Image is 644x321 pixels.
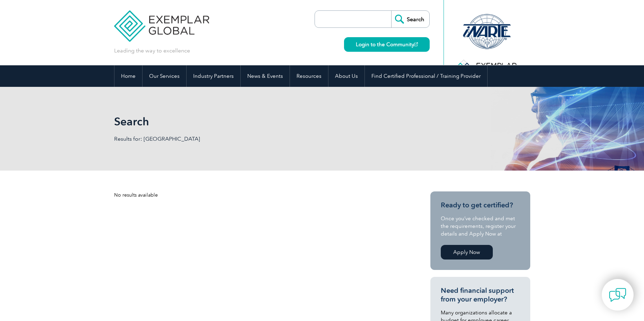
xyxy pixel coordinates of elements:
[609,286,626,304] img: contact-chat.png
[344,37,430,52] a: Login to the Community
[241,65,290,87] a: News & Events
[290,65,328,87] a: Resources
[441,215,520,238] p: Once you’ve checked and met the requirements, register your details and Apply Now at
[187,65,240,87] a: Industry Partners
[114,47,190,55] p: Leading the way to excellence
[328,65,364,87] a: About Us
[114,135,322,143] p: Results for: [GEOGRAPHIC_DATA]
[114,191,405,199] div: No results available
[114,65,142,87] a: Home
[391,11,429,27] input: Search
[441,245,493,260] a: Apply Now
[441,286,520,304] h3: Need financial support from your employer?
[143,65,186,87] a: Our Services
[441,201,520,209] h3: Ready to get certified?
[414,42,418,46] img: open_square.png
[114,115,380,128] h1: Search
[365,65,487,87] a: Find Certified Professional / Training Provider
